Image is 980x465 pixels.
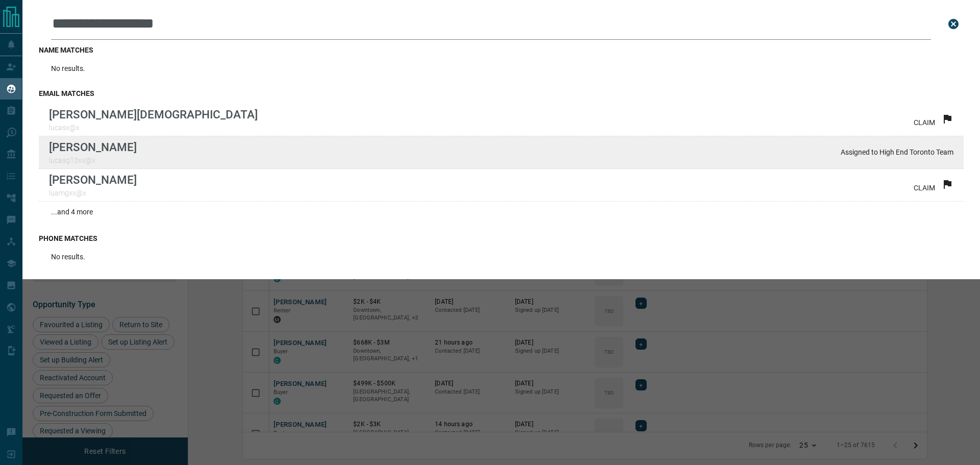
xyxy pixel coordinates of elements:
[49,189,137,197] p: luamgxx@x
[51,64,85,72] p: No results.
[51,253,85,261] p: No results.
[914,113,953,127] div: CLAIM
[49,124,258,132] p: lucasx@x
[39,202,964,222] div: ...and 4 more
[39,234,964,242] h3: phone matches
[49,140,137,154] p: [PERSON_NAME]
[49,108,258,121] p: [PERSON_NAME][DEMOGRAPHIC_DATA]
[49,156,137,164] p: lucasg13xx@x
[39,46,964,54] h3: name matches
[841,148,953,156] p: Assigned to High End Toronto Team
[914,178,953,192] div: CLAIM
[49,173,137,186] p: [PERSON_NAME]
[39,278,964,286] h3: id matches
[39,89,964,97] h3: email matches
[943,14,964,34] button: close search bar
